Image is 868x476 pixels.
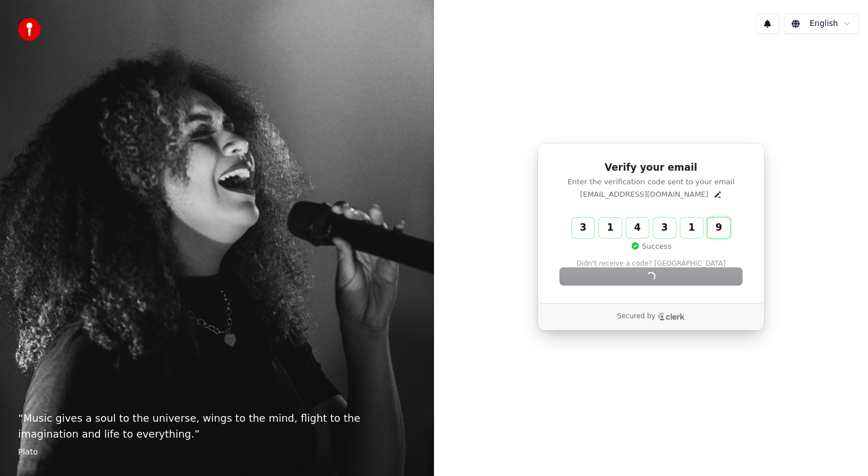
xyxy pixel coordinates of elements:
[18,18,41,41] img: youka
[560,161,742,175] h1: Verify your email
[572,218,753,238] input: Enter verification code
[617,312,655,321] p: Secured by
[580,189,708,200] p: [EMAIL_ADDRESS][DOMAIN_NAME]
[18,447,416,458] footer: Plato
[713,190,722,199] button: Edit
[560,177,742,187] p: Enter the verification code sent to your email
[631,241,671,252] p: Success
[18,410,416,442] p: “ Music gives a soul to the universe, wings to the mind, flight to the imagination and life to ev...
[658,313,685,321] a: Clerk logo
